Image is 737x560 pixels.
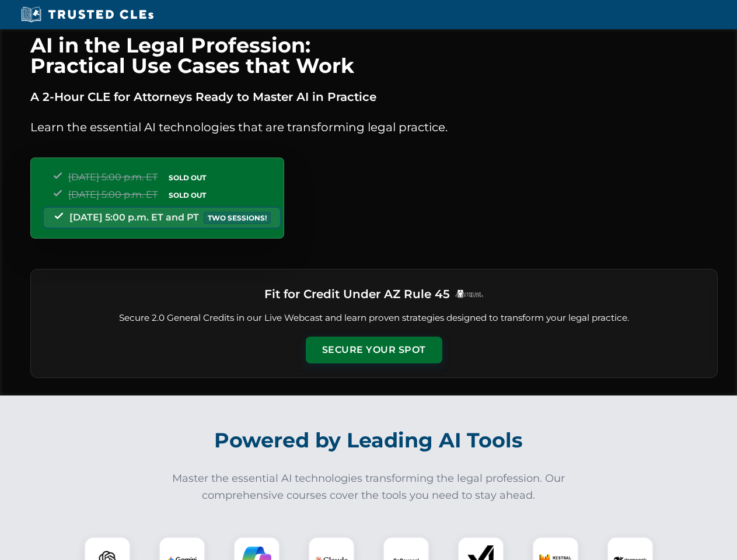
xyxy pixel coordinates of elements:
[165,470,573,504] p: Master the essential AI technologies transforming the legal profession. Our comprehensive courses...
[46,420,692,461] h2: Powered by Leading AI Tools
[68,171,158,183] span: [DATE] 5:00 p.m. ET
[165,189,210,201] span: SOLD OUT
[30,35,718,76] h1: AI in the Legal Profession: Practical Use Cases that Work
[306,337,442,363] button: Secure Your Spot
[264,283,450,304] h3: Fit for Credit Under AZ Rule 45
[30,118,718,136] p: Learn the essential AI technologies that are transforming legal practice.
[45,311,703,325] p: Secure 2.0 General Credits in our Live Webcast and learn proven strategies designed to transform ...
[165,171,210,184] span: SOLD OUT
[18,6,157,23] img: Trusted CLEs
[30,87,718,106] p: A 2-Hour CLE for Attorneys Ready to Master AI in Practice
[455,289,484,298] img: Logo
[68,189,158,200] span: [DATE] 5:00 p.m. ET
